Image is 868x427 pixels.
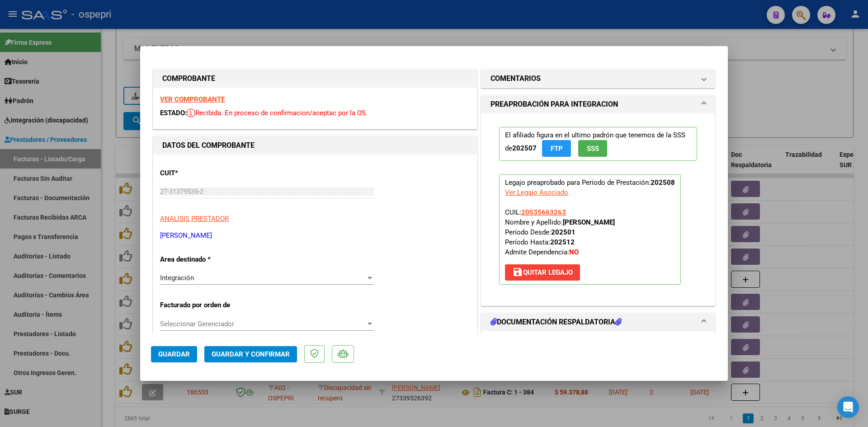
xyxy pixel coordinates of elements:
[651,178,675,187] strong: 202508
[204,346,297,362] button: Guardar y Confirmar
[160,215,229,223] span: ANALISIS PRESTADOR
[578,140,607,157] button: SSS
[521,208,566,216] span: 20535663263
[587,145,599,153] span: SSS
[550,238,575,246] strong: 202512
[481,313,715,331] mat-expansion-panel-header: DOCUMENTACIÓN RESPALDATORIA
[512,267,523,277] mat-icon: save
[505,208,615,256] span: CUIL: Nombre y Apellido: Período Desde: Período Hasta: Admite Dependencia:
[212,350,290,358] span: Guardar y Confirmar
[187,109,368,117] span: Recibida. En proceso de confirmacion/aceptac por la OS.
[158,350,190,358] span: Guardar
[542,140,571,157] button: FTP
[563,218,615,226] strong: [PERSON_NAME]
[491,99,618,110] h1: PREAPROBACIÓN PARA INTEGRACION
[160,168,253,178] p: CUIT
[151,346,197,362] button: Guardar
[481,113,715,305] div: PREAPROBACIÓN PARA INTEGRACION
[160,320,366,328] span: Seleccionar Gerenciador
[512,268,573,277] span: Quitar Legajo
[569,248,579,256] strong: NO
[837,396,859,418] div: Open Intercom Messenger
[162,141,255,150] strong: DATOS DEL COMPROBANTE
[551,145,563,153] span: FTP
[160,254,253,265] p: Area destinado *
[491,317,622,328] h1: DOCUMENTACIÓN RESPALDATORIA
[160,300,253,310] p: Facturado por orden de
[162,74,215,83] strong: COMPROBANTE
[481,95,715,113] mat-expansion-panel-header: PREAPROBACIÓN PARA INTEGRACION
[512,144,537,152] strong: 202507
[499,127,697,161] p: El afiliado figura en el ultimo padrón que tenemos de la SSS de
[160,274,194,282] span: Integración
[505,264,580,281] button: Quitar Legajo
[160,230,470,241] p: [PERSON_NAME]
[160,95,225,103] a: VER COMPROBANTE
[505,188,568,197] div: Ver Legajo Asociado
[551,228,576,236] strong: 202501
[499,174,681,285] p: Legajo preaprobado para Período de Prestación:
[491,73,541,84] h1: COMENTARIOS
[481,70,715,88] mat-expansion-panel-header: COMENTARIOS
[160,109,187,117] span: ESTADO:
